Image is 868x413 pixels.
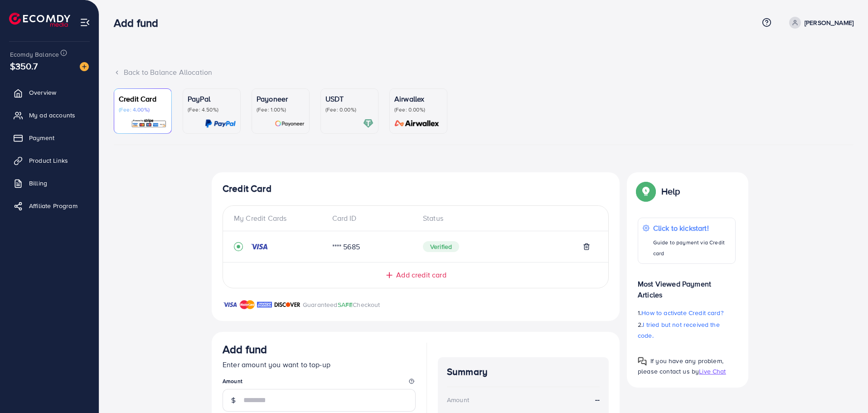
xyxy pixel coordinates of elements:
h4: Credit Card [223,183,609,194]
span: Verified [423,241,459,252]
a: Product Links [7,151,92,170]
div: Status [416,213,597,224]
img: brand [223,299,238,310]
h3: Add fund [223,343,267,356]
img: card [392,118,442,129]
p: Help [661,186,680,197]
p: Payoneer [257,93,305,104]
p: [PERSON_NAME] [805,17,853,28]
img: card [363,118,373,129]
span: If you have any problem, please contact us by [638,356,723,376]
a: Billing [7,174,92,192]
span: $350.7 [10,59,38,73]
img: brand [274,299,301,310]
svg: record circle [234,242,243,251]
img: Popup guide [638,357,647,366]
img: logo [9,13,70,27]
span: How to activate Credit card? [641,308,723,317]
span: I tried but not received the code. [638,320,720,340]
p: Guaranteed Checkout [303,299,380,310]
legend: Amount [223,377,416,389]
img: brand [240,299,255,310]
p: (Fee: 4.00%) [119,106,167,113]
p: Enter amount you want to top-up [223,359,416,370]
span: Payment [29,133,54,142]
span: Billing [29,179,47,188]
div: Amount [447,395,469,404]
p: 2. [638,319,736,341]
iframe: Chat [829,372,861,406]
a: Affiliate Program [7,197,92,215]
img: image [80,62,89,71]
a: My ad accounts [7,106,92,124]
p: (Fee: 0.00%) [394,106,442,113]
p: (Fee: 4.50%) [188,106,236,113]
h3: Add fund [114,16,165,29]
span: Add credit card [396,270,446,280]
span: Affiliate Program [29,201,78,210]
div: Card ID [325,213,416,224]
span: My ad accounts [29,111,75,120]
p: (Fee: 0.00%) [325,106,373,113]
p: Click to kickstart! [653,223,731,233]
img: menu [80,17,90,28]
a: Overview [7,83,92,102]
p: Guide to payment via Credit card [653,237,731,259]
img: credit [250,243,268,250]
div: Back to Balance Allocation [114,67,853,78]
a: Payment [7,129,92,147]
p: (Fee: 1.00%) [257,106,305,113]
img: Popup guide [638,183,654,199]
span: Live Chat [699,367,726,376]
p: Most Viewed Payment Articles [638,271,736,300]
span: Overview [29,88,56,97]
span: Ecomdy Balance [10,50,59,59]
img: card [131,118,167,129]
strong: -- [595,394,600,405]
a: [PERSON_NAME] [786,17,853,29]
p: Credit Card [119,93,167,104]
span: SAFE [338,300,353,309]
p: PayPal [188,93,236,104]
img: card [275,118,305,129]
h4: Summary [447,366,600,378]
p: Airwallex [394,93,442,104]
img: brand [257,299,272,310]
div: My Credit Cards [234,213,325,224]
p: USDT [325,93,373,104]
p: 1. [638,307,736,318]
span: Product Links [29,156,68,165]
img: card [205,118,236,129]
